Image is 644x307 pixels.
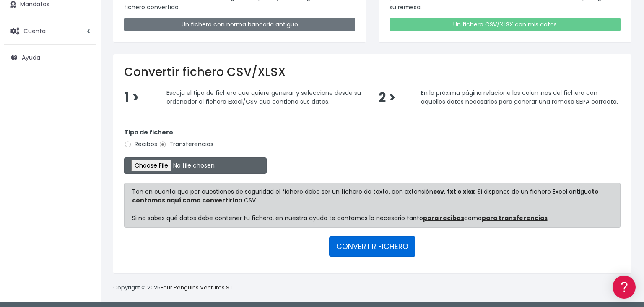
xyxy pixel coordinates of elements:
a: te contamos aquí como convertirlo [132,187,599,205]
a: Un fichero CSV/XLSX con mis datos [390,18,621,31]
a: Perfiles de empresas [8,145,159,158]
a: Un fichero con norma bancaria antiguo [124,18,355,31]
div: Convertir ficheros [8,93,159,101]
div: Información general [8,58,159,66]
h2: Convertir fichero CSV/XLSX [124,65,621,79]
strong: Tipo de fichero [124,128,173,136]
a: para transferencias [482,214,548,222]
a: Videotutoriales [8,132,159,145]
a: Formatos [8,106,159,119]
span: 1 > [124,89,139,107]
a: para recibos [423,214,464,222]
a: Problemas habituales [8,119,159,132]
div: Ten en cuenta que por cuestiones de seguridad el fichero debe ser un fichero de texto, con extens... [124,183,621,228]
a: Ayuda [4,49,96,66]
p: Copyright © 2025 . [113,283,235,292]
label: Recibos [124,140,157,149]
div: Facturación [8,167,159,175]
a: Four Penguins Ventures S.L. [161,283,234,291]
span: En la próxima página relacione las columnas del fichero con aquellos datos necesarios para genera... [421,88,618,106]
button: Contáctanos [8,225,159,239]
label: Transferencias [159,140,213,149]
div: Programadores [8,202,159,210]
a: POWERED BY ENCHANT [115,242,161,250]
a: API [8,215,159,228]
a: Información general [8,71,159,84]
span: Ayuda [22,53,40,62]
a: General [8,180,159,193]
span: 2 > [379,89,396,107]
span: Cuenta [23,26,46,35]
button: CONVERTIR FICHERO [329,236,415,257]
span: Escoja el tipo de fichero que quiere generar y seleccione desde su ordenador el fichero Excel/CSV... [166,88,361,106]
a: Cuenta [4,22,96,40]
strong: csv, txt o xlsx [433,187,475,196]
